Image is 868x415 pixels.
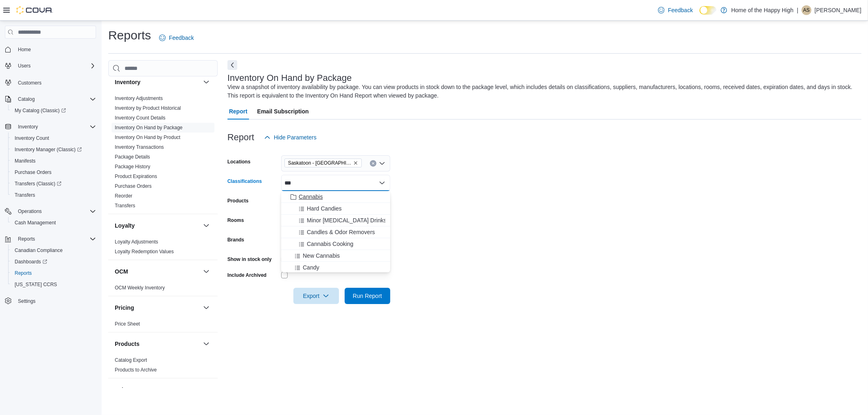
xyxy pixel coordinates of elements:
[115,78,140,86] h3: Inventory
[8,256,99,267] a: Dashboards
[11,268,96,278] span: Reports
[115,183,152,189] a: Purchase Orders
[115,340,200,348] button: Products
[115,386,200,394] button: Sales
[11,179,65,189] a: Transfers (Classic)
[15,206,96,216] span: Operations
[8,267,99,279] button: Reports
[15,234,38,244] button: Reports
[15,296,96,306] span: Settings
[18,96,35,102] span: Catalog
[8,167,99,178] button: Purchase Orders
[108,319,218,332] div: Pricing
[115,96,163,101] a: Inventory Adjustments
[16,6,53,14] img: Cova
[15,135,49,141] span: Inventory Count
[15,206,45,216] button: Operations
[281,191,390,274] div: Choose from the following options
[15,107,66,114] span: My Catalog (Classic)
[303,263,319,272] span: Candy
[201,303,211,313] button: Pricing
[15,180,61,187] span: Transfers (Classic)
[802,5,811,15] div: Allison Sparling
[668,6,693,14] span: Feedback
[803,5,810,15] span: AS
[115,285,165,291] a: OCM Weekly Inventory
[11,167,96,177] span: Purchase Orders
[115,304,134,312] h3: Pricing
[11,190,38,200] a: Transfers
[227,83,857,100] div: View a snapshot of inventory availability by package. You can view products in stock down to the ...
[115,222,200,230] button: Loyalty
[11,133,96,143] span: Inventory Count
[18,80,42,86] span: Customers
[227,272,267,278] label: Include Archived
[11,106,69,115] a: My Catalog (Classic)
[115,357,147,363] a: Catalog Export
[15,146,82,153] span: Inventory Manager (Classic)
[11,190,96,200] span: Transfers
[115,174,157,179] a: Product Expirations
[353,161,358,165] button: Remove Saskatoon - Blairmore Village - Fire & Flower from selection in this group
[655,2,696,18] a: Feedback
[379,180,385,186] button: Close list of options
[2,295,99,307] button: Settings
[303,252,340,260] span: New Cannabis
[108,27,151,43] h1: Reports
[2,93,99,105] button: Catalog
[11,167,55,177] a: Purchase Orders
[15,281,57,288] span: [US_STATE] CCRS
[8,189,99,201] button: Transfers
[11,246,96,255] span: Canadian Compliance
[8,133,99,144] button: Inventory Count
[115,203,135,209] a: Transfers
[115,248,174,255] span: Loyalty Redemption Values
[8,155,99,167] button: Manifests
[115,154,150,160] span: Package Details
[115,105,181,111] a: Inventory by Product Historical
[281,238,390,250] button: Cannabis Cooking
[2,206,99,217] button: Operations
[815,5,861,15] p: [PERSON_NAME]
[11,257,50,267] a: Dashboards
[8,105,99,116] a: My Catalog (Classic)
[2,121,99,133] button: Inventory
[11,280,96,289] span: Washington CCRS
[115,78,200,86] button: Inventory
[227,178,262,185] label: Classifications
[15,94,38,104] button: Catalog
[281,215,390,226] button: Minor [MEDICAL_DATA] Drinks
[379,160,385,167] button: Open list of options
[229,103,247,120] span: Report
[700,6,717,15] input: Dark Mode
[115,357,147,363] span: Catalog Export
[108,93,218,214] div: Inventory
[281,262,390,274] button: Candy
[108,283,218,296] div: OCM
[15,296,39,306] a: Settings
[115,267,200,276] button: OCM
[18,208,42,215] span: Operations
[299,193,323,201] span: Cannabis
[115,267,128,276] h3: OCM
[353,292,382,300] span: Run Report
[288,159,352,167] span: Saskatoon - [GEOGRAPHIC_DATA] - Fire & Flower
[201,339,211,349] button: Products
[115,164,150,169] a: Package History
[797,5,798,15] p: |
[115,95,163,102] span: Inventory Adjustments
[115,285,165,291] span: OCM Weekly Inventory
[11,257,96,267] span: Dashboards
[108,237,218,260] div: Loyalty
[11,156,39,166] a: Manifests
[2,43,99,55] button: Home
[11,218,59,228] a: Cash Management
[11,133,52,143] a: Inventory Count
[227,60,237,70] button: Next
[115,125,183,130] a: Inventory On Hand by Package
[15,45,34,54] a: Home
[2,233,99,245] button: Reports
[115,304,200,312] button: Pricing
[11,106,96,115] span: My Catalog (Classic)
[15,247,63,254] span: Canadian Compliance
